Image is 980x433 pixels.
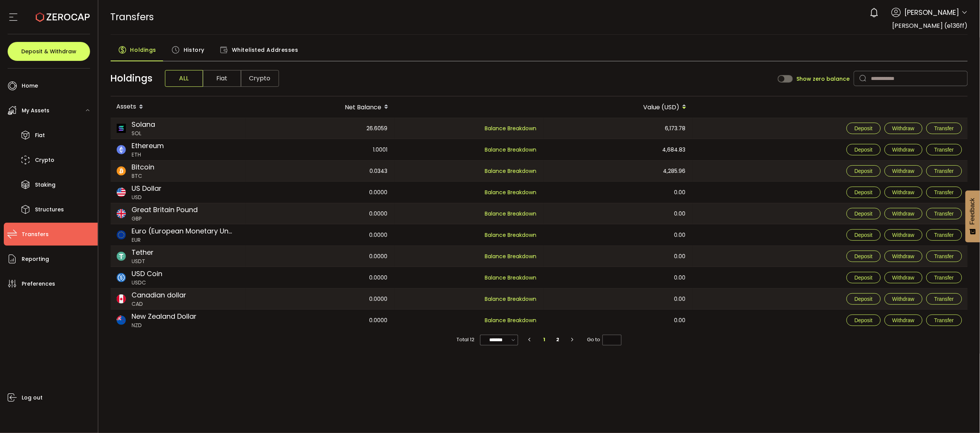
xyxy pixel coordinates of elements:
button: Deposit [847,123,880,134]
span: [PERSON_NAME] (e136ff) [893,21,968,30]
span: [PERSON_NAME] [905,7,959,18]
span: Withdraw [893,253,915,259]
span: Withdraw [893,189,915,195]
span: Transfer [934,189,954,195]
div: 0.00 [544,289,692,309]
span: Withdraw [893,147,915,153]
span: Transfer [934,211,954,217]
img: usdt_portfolio.svg [117,252,126,261]
button: Transfer [926,315,962,326]
div: 6,173.78 [544,118,692,139]
span: Show zero balance [797,76,850,81]
button: Withdraw [885,208,923,219]
img: gbp_portfolio.svg [117,209,126,218]
span: Crypto [35,155,54,166]
iframe: Chat Widget [942,396,980,433]
span: Reporting [22,254,49,265]
span: Staking [35,179,56,190]
span: Balance Breakdown [485,231,537,240]
span: USD [132,193,162,201]
div: 0.00 [544,246,692,267]
span: Fiat [203,70,241,87]
span: Euro (European Monetary Unit) [132,226,233,236]
span: Holdings [111,71,153,86]
button: Transfer [926,165,962,177]
div: 0.00 [544,182,692,203]
span: US Dollar [132,183,162,193]
span: NZD [132,321,197,329]
div: 1.0001 [246,139,394,160]
span: Solana [132,119,155,129]
span: Preferences [22,278,55,289]
span: Balance Breakdown [485,209,537,218]
span: Withdraw [893,125,915,131]
div: 4,285.96 [544,161,692,181]
span: Transfer [934,296,954,302]
span: New Zealand Dollar [132,311,197,321]
div: 4,684.83 [544,139,692,160]
img: nzd_portfolio.svg [117,316,126,325]
button: Transfer [926,187,962,198]
span: Transfers [22,229,49,240]
button: Withdraw [885,123,923,134]
img: eth_portfolio.svg [117,145,126,154]
li: 2 [551,334,565,345]
span: My Assets [22,105,49,116]
button: Withdraw [885,144,923,155]
button: Transfer [926,144,962,155]
div: 0.0000 [246,289,394,309]
span: Balance Breakdown [485,316,537,325]
span: Balance Breakdown [485,188,537,197]
div: 0.0000 [246,203,394,224]
span: Balance Breakdown [485,167,537,175]
span: Total 12 [457,334,474,345]
span: Tether [132,247,154,257]
span: Bitcoin [132,162,155,172]
button: Deposit & Withdraw [8,42,90,61]
button: Deposit [847,187,880,198]
img: usd_portfolio.svg [117,188,126,197]
button: Deposit [847,229,880,241]
span: Balance Breakdown [485,252,537,261]
span: Deposit [855,147,872,153]
span: ALL [165,70,203,87]
img: sol_portfolio.png [117,124,126,133]
img: btc_portfolio.svg [117,166,126,176]
span: Withdraw [893,232,915,238]
span: GBP [132,215,198,223]
div: 0.00 [544,203,692,224]
span: Transfer [934,253,954,259]
span: Withdraw [893,296,915,302]
span: Deposit [855,211,872,217]
button: Deposit [847,272,880,283]
button: Deposit [847,165,880,177]
button: Deposit [847,208,880,219]
button: Withdraw [885,187,923,198]
span: Balance Breakdown [485,146,537,153]
div: 0.0343 [246,161,394,181]
span: Home [22,80,38,91]
button: Transfer [926,123,962,134]
span: Transfer [934,275,954,281]
span: History [184,42,205,58]
span: USD Coin [132,268,163,279]
span: Great Britain Pound [132,205,198,215]
button: Transfer [926,272,962,283]
span: Whitelisted Addresses [232,42,298,58]
button: Transfer [926,293,962,305]
span: ETH [132,151,164,159]
button: Transfer [926,208,962,219]
img: eur_portfolio.svg [117,230,126,240]
span: Withdraw [893,211,915,217]
span: Balance Breakdown [485,273,537,282]
span: Withdraw [893,275,915,281]
button: Withdraw [885,315,923,326]
button: Withdraw [885,229,923,241]
span: Balance Breakdown [485,125,537,132]
div: 0.0000 [246,310,394,331]
img: cad_portfolio.svg [117,294,126,304]
li: 1 [538,334,551,345]
span: Withdraw [893,168,915,174]
span: Deposit & Withdraw [21,49,76,54]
